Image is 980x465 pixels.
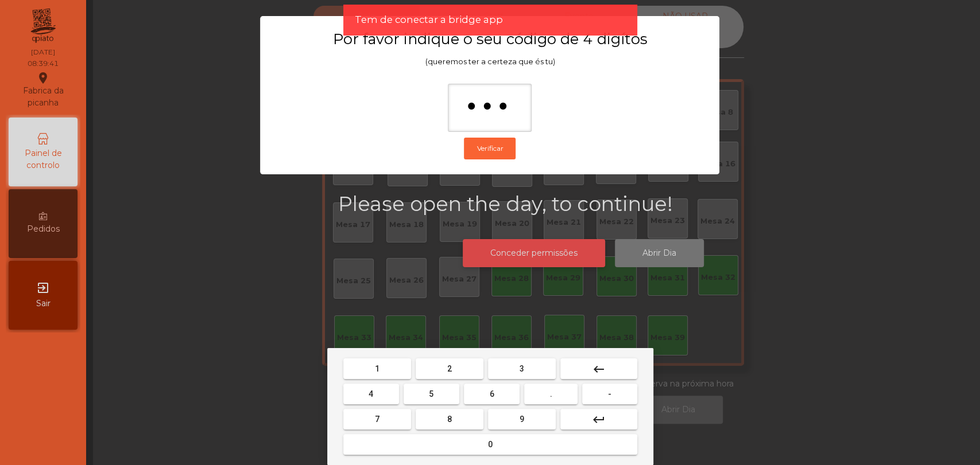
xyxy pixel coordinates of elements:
span: . [550,389,552,398]
span: 1 [375,364,379,373]
span: - [608,389,611,398]
span: 6 [490,389,494,398]
span: 0 [488,440,493,449]
span: 9 [520,415,524,424]
button: 7 [343,409,411,429]
button: 1 [343,358,411,379]
h3: Por favor indique o seu código de 4 digítos [282,30,697,48]
button: 4 [343,384,399,404]
mat-icon: keyboard_return [592,413,606,427]
span: (queremos ter a certeza que és tu) [425,57,555,66]
button: 5 [404,384,459,404]
span: 7 [375,415,379,424]
button: 0 [343,434,637,455]
button: 9 [488,409,556,429]
span: 4 [369,389,373,398]
button: 6 [464,384,520,404]
span: 2 [447,364,452,373]
button: 8 [416,409,483,429]
button: Verificar [464,138,516,159]
span: Tem de conectar a bridge app [354,13,502,27]
span: 5 [429,389,433,398]
button: 2 [416,358,483,379]
span: 8 [447,415,452,424]
mat-icon: keyboard_backspace [592,362,606,376]
button: . [524,384,578,404]
button: - [582,384,637,404]
span: 3 [520,364,524,373]
button: 3 [488,358,556,379]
